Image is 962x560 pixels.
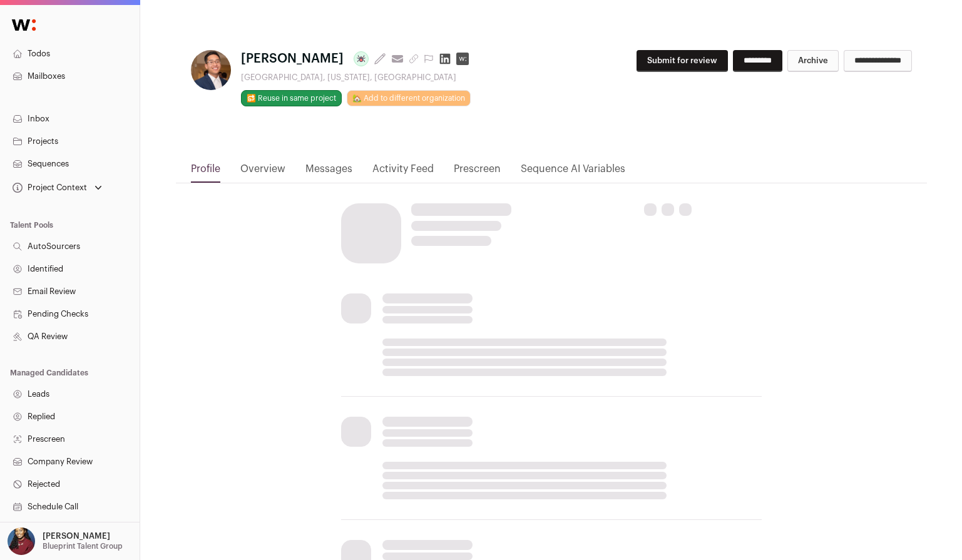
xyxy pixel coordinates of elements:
button: 🔂 Reuse in same project [241,90,342,106]
p: [PERSON_NAME] [43,531,110,541]
img: 2135e993c5bea43d6fdceb62beeae9a5d16b5a9c49a50e2dfc52e19dbf977ead.jpg [191,50,231,90]
a: Messages [305,161,352,183]
button: Submit for review [637,50,728,72]
button: Archive [787,50,839,72]
button: Open dropdown [10,179,105,196]
a: Sequence AI Variables [521,161,625,183]
a: Profile [191,161,220,183]
img: Wellfound [5,13,43,38]
a: Prescreen [454,161,501,183]
div: [GEOGRAPHIC_DATA], [US_STATE], [GEOGRAPHIC_DATA] [241,73,474,83]
a: 🏡 Add to different organization [347,90,471,106]
a: Activity Feed [372,161,434,183]
a: Overview [240,161,285,183]
div: Project Context [10,183,87,193]
span: [PERSON_NAME] [241,50,344,68]
img: 10010497-medium_jpg [8,527,35,555]
button: Open dropdown [5,527,125,555]
p: Blueprint Talent Group [43,541,123,551]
